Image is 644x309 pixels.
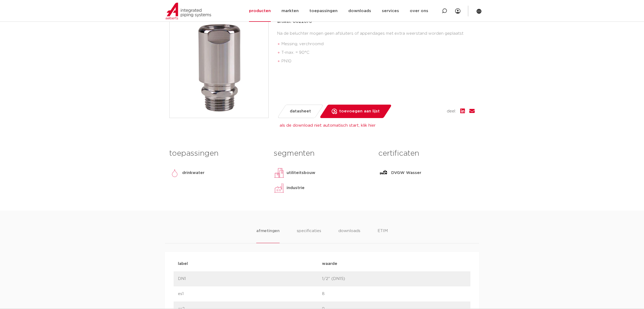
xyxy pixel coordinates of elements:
li: ETIM [378,228,388,243]
div: Na de beluchter mogen geen afsluiters of appendages met extra weerstand worden geplaatst [277,29,475,68]
li: afmetingen [256,228,280,243]
p: 8 [322,291,466,297]
li: Messing, verchroomd [281,40,475,48]
h3: segmenten [274,148,370,159]
a: datasheet [277,105,324,118]
img: Product Image for Seppelfricke SEPP Safe stromingsonderbreker DC, uitv A1 FM G1/2" (DN15) Cr [170,19,268,118]
li: PN10 [281,57,475,66]
span: deel: [447,108,456,115]
a: als de download niet automatisch start, klik hier [280,123,376,127]
p: DN1 [178,276,322,282]
h3: certificaten [378,148,475,159]
li: T-max. = 90°C [281,48,475,57]
img: industrie [274,183,284,193]
li: specificaties [297,228,321,243]
span: datasheet [290,107,311,116]
p: drinkwater [182,170,204,176]
img: drinkwater [169,168,180,178]
span: toevoegen aan lijst [339,107,380,116]
img: DVGW Wasser [378,168,389,178]
p: utiliteitsbouw [287,170,315,176]
li: downloads [338,228,360,243]
p: waarde [322,261,466,267]
img: utiliteitsbouw [274,168,284,178]
p: es1 [178,291,322,297]
h3: toepassingen [169,148,266,159]
p: label [178,261,322,267]
p: 1/2" (DN15) [322,276,466,282]
p: DVGW Wasser [391,170,421,176]
p: industrie [287,185,305,191]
